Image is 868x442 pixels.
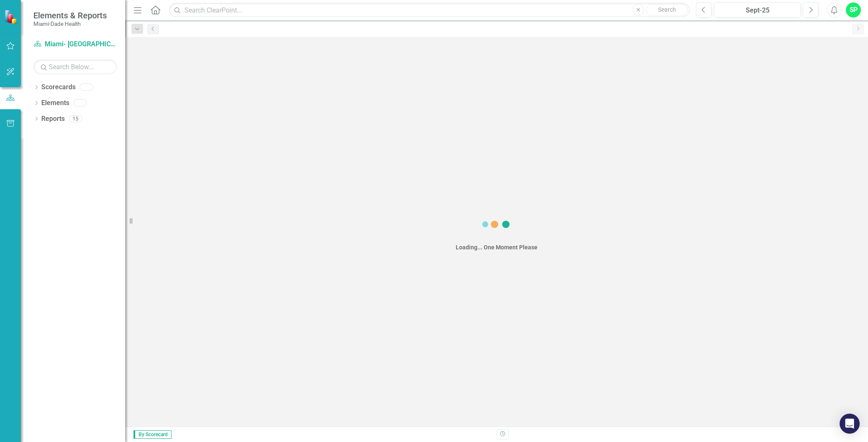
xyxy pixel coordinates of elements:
div: Sept-25 [717,5,798,15]
a: Scorecards [41,83,76,92]
a: Elements [41,98,69,108]
div: 15 [69,115,82,122]
span: Elements & Reports [33,10,107,20]
a: Miami- [GEOGRAPHIC_DATA] [33,40,117,49]
input: Search Below... [33,60,117,74]
a: Reports [41,114,65,124]
span: Search [658,6,676,13]
div: Open Intercom Messenger [840,414,860,434]
div: Loading... One Moment Please [456,243,537,251]
button: Sept-25 [714,3,801,18]
span: By Scorecard [134,430,172,439]
input: Search ClearPoint... [169,3,690,18]
button: Search [646,4,688,16]
img: ClearPoint Strategy [4,9,19,24]
button: SP [846,3,861,18]
small: Miami-Dade Health [33,20,107,27]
